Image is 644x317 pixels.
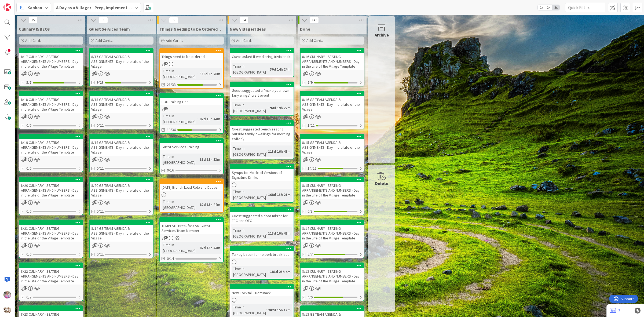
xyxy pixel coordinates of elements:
span: 0/22 [97,123,104,128]
div: [DATE] Brunch Lead Role and Duties [160,179,223,191]
a: Guest Services TrainingTime in [GEOGRAPHIC_DATA]:88d 11h 13m0/16 [159,138,224,174]
a: [DATE] Brunch Lead Role and DutiesTime in [GEOGRAPHIC_DATA]:82d 15h 44m [159,178,224,213]
img: OM [3,291,11,298]
span: 37 [164,236,168,239]
div: Guest suggested bench seating outside family dwellings for morning coffee\ [230,126,294,142]
span: 27 [305,114,308,118]
div: Guest suggested bench seating outside family dwellings for morning coffee\ [230,121,294,142]
div: 8/16 CULINARY - SEATING ARRANGEMENTS AND NUMBERS - Day in the Life of the Village Template [301,53,364,70]
a: 8/14 GS TEAM AGENDA & ASSIGNMENTS - Day in the Life of the Village0/22 [89,220,153,258]
span: Culinary & BEOs [19,26,50,32]
div: Things need to be ordered [160,48,223,60]
a: 8/20 CULINARY - SEATING ARRANGEMENTS AND NUMBERS - Day in the Life of the Village Template0/6 [19,177,83,215]
div: 8/19 CULINARY - SEATING ARRANGEMENTS AND NUMBERS - Day in the Life of the Village Template [19,139,83,156]
span: 0/6 [26,166,31,171]
div: Time in [GEOGRAPHIC_DATA] [232,102,268,114]
a: 8/16 GS TEAM AGENDA & ASSIGNMENTS - Day in the Life of the Village1/22 [300,91,364,129]
span: 0/22 [97,209,104,214]
span: Done [300,26,310,32]
span: 21/33 [167,82,176,88]
span: 7/9 [308,80,313,85]
div: Time in [GEOGRAPHIC_DATA] [232,189,266,201]
div: Time in [GEOGRAPHIC_DATA] [232,63,268,75]
span: 27 [94,243,97,247]
div: 113d 16h 43m [267,230,292,236]
span: Add Card... [306,38,324,43]
div: 30d 14h 24m [269,66,292,72]
a: 8/14 CULINARY - SEATING ARRANGEMENTS AND NUMBERS - Day in the Life of the Village Template5/7 [300,220,364,258]
div: 82d 15h 44m [198,116,222,122]
a: Guest suggested a door mirror for FFC and OFCTime in [GEOGRAPHIC_DATA]:113d 16h 43m [230,207,294,241]
b: A Day as a Villager - Prep, Implement and Execute [56,5,152,10]
div: 202d 15h 17m [267,307,292,313]
span: 44 [305,71,308,75]
span: 28 [94,71,97,75]
span: Add Card... [96,38,113,43]
span: 9/23 [97,80,104,85]
div: Time in [GEOGRAPHIC_DATA] [232,304,266,316]
span: 37 [24,286,27,290]
span: : [266,230,267,236]
span: 0/6 [26,252,31,257]
span: 5 [169,17,178,23]
span: 40 [305,286,308,290]
a: Things need to be orderedTime in [GEOGRAPHIC_DATA]:336d 6h 28m21/33 [159,48,224,89]
div: 8/17 CULINARY - SEATING ARRANGEMENTS AND NUMBERS - Day in the Life of the Village Template [19,48,83,70]
div: 8/15 GS TEAM AGENDA & ASSIGNMENTS - Day in the Life of the Village [301,139,364,156]
span: : [197,116,198,122]
span: 27 [94,157,97,161]
a: 8/15 GS TEAM AGENDA & ASSIGNMENTS - Day in the Life of the Village14/22 [300,134,364,172]
div: Syrups for Mocktail Versions of Signature Drinks [230,164,294,181]
span: : [266,192,267,198]
div: Guest asked if we'd bring trivia back [230,48,294,60]
a: 8/15 CULINARY - SEATING ARRANGEMENTS AND NUMBERS - Day in the Life of the Village Template6/8 [300,177,364,215]
div: TEMPLATE Breakfast AM Guest Services Team Member [160,217,223,234]
span: 0/6 [26,123,31,128]
div: 8/14 GS TEAM AGENDA & ASSIGNMENTS - Day in the Life of the Village [90,225,153,242]
div: Time in [GEOGRAPHIC_DATA] [162,68,197,80]
div: Guest Services Training [160,143,223,150]
a: 8/16 CULINARY - SEATING ARRANGEMENTS AND NUMBERS - Day in the Life of the Village Template7/9 [300,48,364,86]
div: 8/15 CULINARY - SEATING ARRANGEMENTS AND NUMBERS - Day in the Life of the Village Template [301,182,364,199]
a: 8/20 GS TEAM AGENDA & ASSIGNMENTS - Day in the Life of the Village0/22 [89,177,153,215]
div: 113d 16h 43m [267,148,292,154]
span: 147 [310,17,319,23]
a: Guest suggested a "make your own fairy wings" craft eventTime in [GEOGRAPHIC_DATA]:94d 19h 22m [230,82,294,116]
div: 8/13 CULINARY - SEATING ARRANGEMENTS AND NUMBERS - Day in the Life of the Village Template [301,263,364,285]
div: Time in [GEOGRAPHIC_DATA] [162,154,197,165]
span: Add Card... [166,38,183,43]
div: 8/16 CULINARY - SEATING ARRANGEMENTS AND NUMBERS - Day in the Life of the Village Template [301,48,364,70]
span: : [268,269,269,275]
span: 0/7 [26,294,31,300]
div: Delete [375,180,388,187]
div: 8/19 GS TEAM AGENDA & ASSIGNMENTS - Day in the Life of the Village [90,134,153,156]
div: 8/22 CULINARY - SEATING ARRANGEMENTS AND NUMBERS - Day in the Life of the Village Template [19,268,83,285]
div: 8/21 CULINARY - SEATING ARRANGEMENTS AND NUMBERS - Day in the Life of the Village Template [19,220,83,242]
span: 4 [164,62,168,65]
img: Visit kanbanzone.com [3,3,11,11]
span: 6/8 [308,209,313,214]
div: Guest suggested a "make your own fairy wings" craft event [230,87,294,99]
span: 3x [552,5,559,10]
span: 2x [545,5,552,10]
span: Add Card... [25,38,42,43]
a: 8/17 CULINARY - SEATING ARRANGEMENTS AND NUMBERS - Day in the Life of the Village Template5/7 [19,48,83,86]
span: 0/22 [97,252,104,257]
div: Turkey bacon for no pork breakfast [230,246,294,258]
div: New Cocktail - Dominack [230,285,294,296]
span: 15 [28,17,38,23]
div: 8/14 GS TEAM AGENDA & ASSIGNMENTS - Day in the Life of the Village [90,220,153,242]
div: FOH Training List [160,98,223,105]
div: 82d 15h 44m [198,202,222,207]
span: Kanban [27,4,42,11]
div: Guest suggested a door mirror for FFC and OFC [230,207,294,224]
span: 41 [24,71,27,75]
a: 3 [610,307,620,314]
span: 14 [239,17,248,23]
a: FOH Training ListTime in [GEOGRAPHIC_DATA]:82d 15h 44m13/36 [159,93,224,134]
span: 5 [99,17,108,23]
a: Guest asked if we'd bring trivia backTime in [GEOGRAPHIC_DATA]:30d 14h 24m [230,48,294,77]
div: 8/17 GS TEAM AGENDA & ASSIGNMENTS - Day in the Life of the Village [90,48,153,70]
div: 8/13 CULINARY - SEATING ARRANGEMENTS AND NUMBERS - Day in the Life of the Village Template [301,268,364,285]
span: 0/16 [167,167,174,173]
